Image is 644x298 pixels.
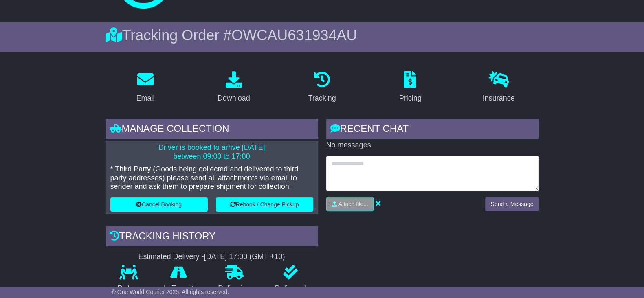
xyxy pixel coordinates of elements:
p: No messages [326,141,539,150]
p: Delivered [263,284,318,293]
div: Email [136,93,154,104]
button: Send a Message [485,197,538,211]
p: Delivering [206,284,263,293]
span: OWCAU631934AU [231,27,357,44]
p: * Third Party (Goods being collected and delivered to third party addresses) please send all atta... [110,165,313,191]
div: Estimated Delivery - [106,252,318,261]
div: Manage collection [106,119,318,141]
div: [DATE] 17:00 (GMT +10) [204,252,285,261]
p: Pickup [106,284,152,293]
button: Cancel Booking [110,197,208,212]
div: Tracking Order # [106,26,539,44]
button: Rebook / Change Pickup [216,197,313,212]
span: © One World Courier 2025. All rights reserved. [112,289,229,295]
div: Insurance [483,93,515,104]
div: Pricing [399,93,422,104]
a: Insurance [477,68,520,107]
p: In Transit [152,284,206,293]
a: Download [212,68,255,107]
div: Tracking [308,93,336,104]
div: Download [218,93,250,104]
div: Tracking history [106,226,318,248]
p: Driver is booked to arrive [DATE] between 09:00 to 17:00 [110,143,313,161]
a: Pricing [394,68,427,107]
a: Tracking [303,68,341,107]
a: Email [131,68,160,107]
div: RECENT CHAT [326,119,539,141]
